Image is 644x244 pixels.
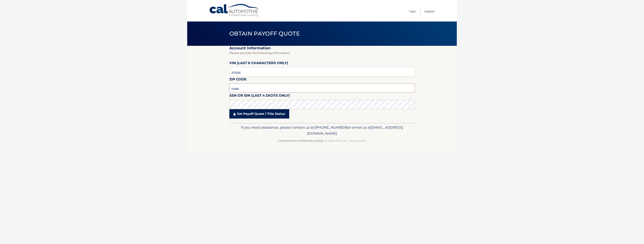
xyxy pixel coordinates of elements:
[229,30,300,37] span: Obtain Payoff Quote
[424,8,435,14] a: Register
[229,109,289,119] a: Get Payoff Quote / Title Status
[209,4,260,17] a: Cal Automotive
[409,8,416,14] a: Login
[229,60,288,67] label: VIN (last 6 characters only)
[232,125,412,136] p: If you need assistance, please contact us at: or email us at
[229,76,246,83] label: Zip Code
[229,50,415,56] p: Please provide the following information.
[229,93,290,100] label: SSN or EIN (last 4 digits only)
[232,139,412,143] p: - All Rights Reserved - Copyright 2025
[229,46,415,50] h2: Account Information
[278,139,323,142] strong: Cal Automotive Certified Auto Leasing
[315,125,348,130] span: [PHONE_NUMBER]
